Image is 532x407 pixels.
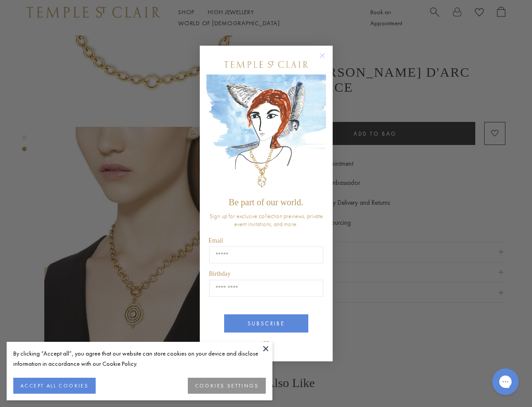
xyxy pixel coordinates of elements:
[209,270,231,277] span: Birthday
[210,212,323,228] span: Sign up for exclusive collection previews, private event invitations, and more.
[488,365,523,398] iframe: Gorgias live chat messenger
[206,74,326,193] img: c4a9eb12-d91a-4d4a-8ee0-386386f4f338.jpeg
[188,378,266,394] button: COOKIES SETTINGS
[224,314,308,333] button: SUBSCRIBE
[224,61,308,68] img: Temple St. Clair
[13,348,266,369] div: By clicking “Accept all”, you agree that our website can store cookies on your device and disclos...
[13,378,96,394] button: ACCEPT ALL COOKIES
[209,247,323,263] input: Email
[229,197,303,207] span: Be part of our world.
[321,55,332,66] button: Close dialog
[209,237,223,244] span: Email
[257,335,275,352] img: TSC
